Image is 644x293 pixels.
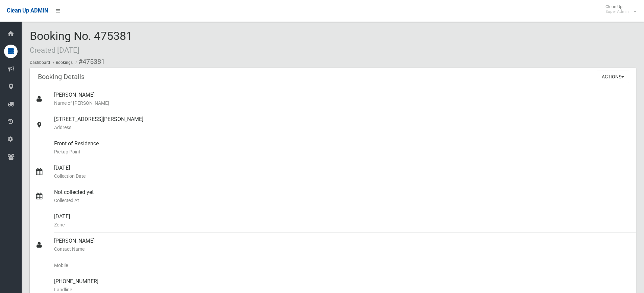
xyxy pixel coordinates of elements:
[54,148,630,156] small: Pickup Point
[54,221,630,229] small: Zone
[54,172,630,180] small: Collection Date
[597,71,629,83] button: Actions
[602,4,636,14] span: Clean Up
[54,184,630,209] div: Not collected yet
[56,60,73,65] a: Bookings
[7,7,48,14] span: Clean Up ADMIN
[54,160,630,184] div: [DATE]
[54,196,630,204] small: Collected At
[54,245,630,253] small: Contact Name
[30,29,133,55] span: Booking No. 475381
[54,261,630,269] small: Mobile
[54,209,630,233] div: [DATE]
[30,46,79,54] small: Created [DATE]
[30,60,50,65] a: Dashboard
[54,99,630,107] small: Name of [PERSON_NAME]
[54,111,630,136] div: [STREET_ADDRESS][PERSON_NAME]
[54,87,630,111] div: [PERSON_NAME]
[605,9,629,14] small: Super Admin
[30,70,93,83] header: Booking Details
[54,123,630,131] small: Address
[54,136,630,160] div: Front of Residence
[54,233,630,257] div: [PERSON_NAME]
[74,55,105,68] li: #475381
